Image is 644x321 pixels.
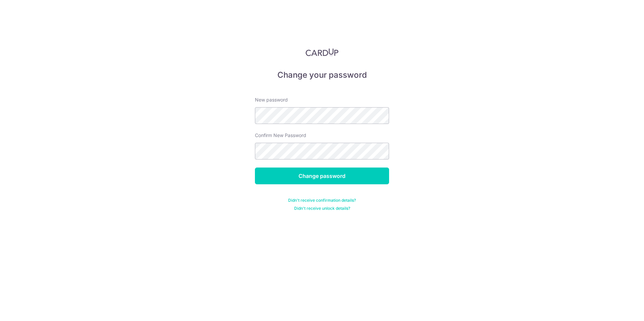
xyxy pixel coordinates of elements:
[288,198,356,203] a: Didn't receive confirmation details?
[255,168,389,184] input: Change password
[294,206,350,211] a: Didn't receive unlock details?
[255,132,306,139] label: Confirm New Password
[255,97,288,103] label: New password
[255,70,389,80] h5: Change your password
[306,48,338,56] img: CardUp Logo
